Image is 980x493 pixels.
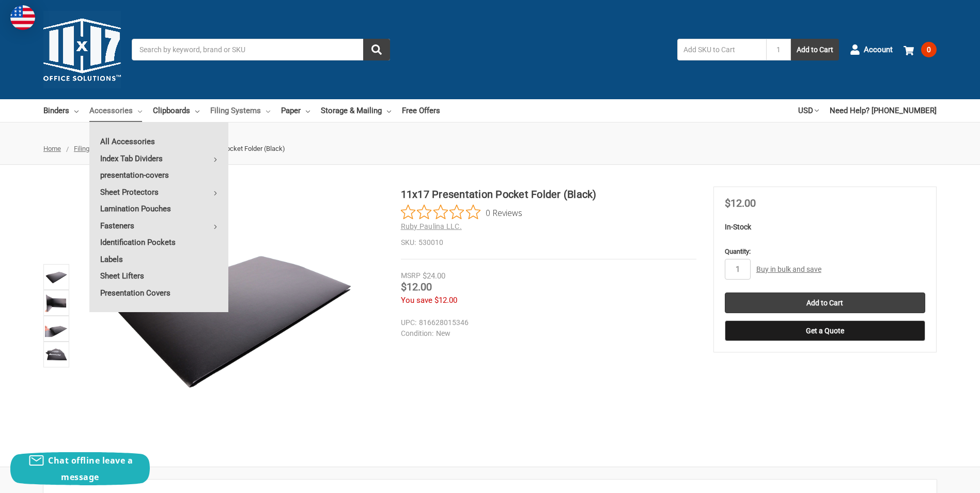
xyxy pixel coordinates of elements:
[921,42,937,57] span: 0
[89,167,228,183] a: presentation-covers
[401,270,421,281] div: MSRP
[43,11,121,88] img: 11x17.com
[89,268,228,284] a: Sheet Lifters
[89,201,228,217] a: Lamination Pouches
[45,317,68,340] img: 11x17 2 pocket folder holds 11" x 17" documents and drawings
[423,271,445,281] span: $24.00
[725,222,925,233] p: In-Stock
[401,187,696,202] h1: 11x17 Presentation Pocket Folder (Black)
[321,99,391,122] a: Storage & Mailing
[43,145,61,152] a: Home
[89,133,228,150] a: All Accessories
[798,99,819,122] a: USD
[791,39,839,60] button: Add to Cart
[725,320,925,341] button: Get a Quote
[89,251,228,268] a: Labels
[153,99,199,122] a: Clipboards
[677,39,766,60] input: Add SKU to Cart
[43,99,79,122] a: Binders
[401,205,522,220] button: Rated 0 out of 5 stars from 0 reviews. Jump to reviews.
[45,291,68,314] img: 11x17 Presentation Pocket Folder (Black)
[904,36,937,63] a: 0
[210,99,270,122] a: Filing Systems
[401,328,692,339] dd: New
[45,343,68,366] img: 11x17 Presentation Pocket Folder (Black)
[48,455,133,483] span: Chat offline leave a message
[402,99,440,122] a: Free Offers
[725,246,925,257] label: Quantity:
[725,197,756,209] span: $12.00
[401,237,416,248] dt: SKU:
[434,296,457,305] span: $12.00
[401,222,462,230] a: Ruby Paulina LLC.
[89,218,228,234] a: Fasteners
[89,234,228,251] a: Identification Pockets
[89,184,228,201] a: Sheet Protectors
[486,205,522,220] span: 0 Reviews
[756,265,821,273] a: Buy in bulk and save
[401,237,696,248] dd: 530010
[10,5,35,30] img: duty and tax information for United States
[725,292,925,313] input: Add to Cart
[281,99,310,122] a: Paper
[864,44,893,56] span: Account
[89,99,142,122] a: Accessories
[89,150,228,167] a: Index Tab Dividers
[850,36,893,63] a: Account
[132,39,390,60] input: Search by keyword, brand or SKU
[401,317,692,328] dd: 816628015346
[74,145,117,152] a: Filing Systems
[401,317,416,328] dt: UPC:
[10,452,150,485] button: Chat offline leave a message
[830,99,937,122] a: Need Help? [PHONE_NUMBER]
[401,281,432,293] span: $12.00
[101,187,360,445] img: 11x17 Presentation Pocket Folder (Black)
[401,328,433,339] dt: Condition:
[401,296,432,305] span: You save
[45,266,68,288] img: 11x17 Presentation Pocket Folder (Black)
[89,285,228,301] a: Presentation Covers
